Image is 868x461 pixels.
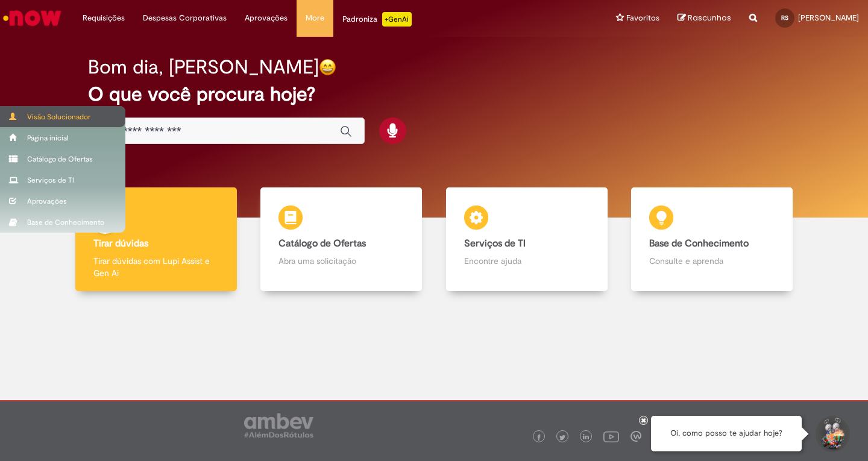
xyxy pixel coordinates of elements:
[245,12,288,24] span: Aprovações
[781,14,788,22] span: RS
[649,255,775,267] p: Consulte e aprenda
[88,84,780,105] h2: O que você procura hoje?
[1,6,63,30] img: ServiceNow
[631,431,641,442] img: logo_footer_workplace.png
[143,12,227,24] span: Despesas Corporativas
[63,187,249,292] a: Tirar dúvidas Tirar dúvidas com Lupi Assist e Gen Ai
[464,237,526,249] b: Serviços de TI
[651,416,802,451] div: Oi, como posso te ajudar hoje?
[649,237,749,249] b: Base de Conhecimento
[464,255,590,267] p: Encontre ajuda
[342,12,412,27] div: Padroniza
[93,237,148,249] b: Tirar dúvidas
[688,12,731,24] span: Rascunhos
[536,434,542,441] img: logo_footer_facebook.png
[83,12,125,24] span: Requisições
[814,416,850,452] button: Iniciar Conversa de Suporte
[678,13,731,24] a: Rascunhos
[88,57,319,78] h2: Bom dia, [PERSON_NAME]
[93,255,219,279] p: Tirar dúvidas com Lupi Assist e Gen Ai
[620,187,805,292] a: Base de Conhecimento Consulte e aprenda
[626,12,659,24] span: Favoritos
[249,187,435,292] a: Catálogo de Ofertas Abra uma solicitação
[603,428,619,444] img: logo_footer_youtube.png
[798,13,859,23] span: [PERSON_NAME]
[306,12,324,24] span: More
[278,237,366,249] b: Catálogo de Ofertas
[559,434,565,441] img: logo_footer_twitter.png
[244,413,313,437] img: logo_footer_ambev_rotulo_gray.png
[583,434,589,441] img: logo_footer_linkedin.png
[382,12,412,27] p: +GenAi
[278,255,404,267] p: Abra uma solicitação
[434,187,620,292] a: Serviços de TI Encontre ajuda
[319,58,336,76] img: happy-face.png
